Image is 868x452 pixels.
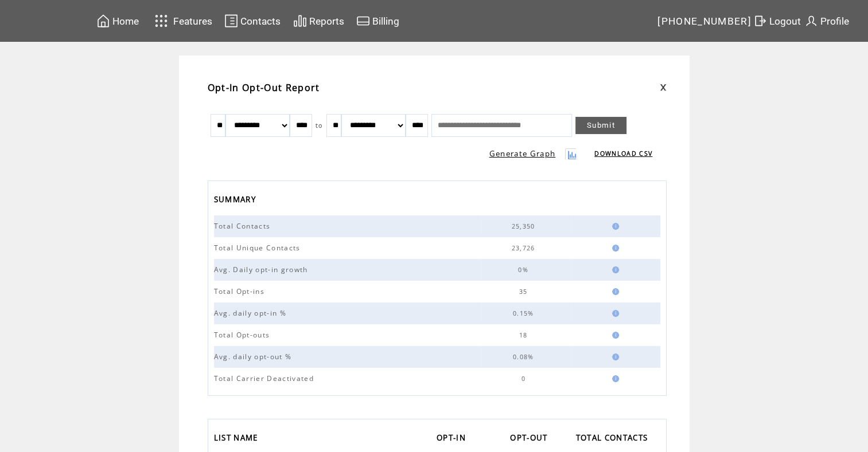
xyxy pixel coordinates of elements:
[214,430,264,449] a: LIST NAME
[437,430,472,449] a: OPT-IN
[510,430,550,449] span: OPT-OUT
[309,15,344,27] span: Reports
[151,11,172,30] img: features.svg
[575,117,626,134] a: Submit
[316,121,323,129] span: to
[214,221,274,231] span: Total Contacts
[112,15,139,27] span: Home
[150,10,215,32] a: Features
[356,14,370,28] img: creidtcard.svg
[372,15,399,27] span: Billing
[804,14,818,28] img: profile.svg
[214,308,289,318] span: Avg. daily opt-in %
[576,430,654,449] a: TOTAL CONTACTS
[437,430,469,449] span: OPT-IN
[769,15,801,27] span: Logout
[609,223,619,230] img: help.gif
[594,150,652,158] a: DOWNLOAD CSV
[521,375,528,383] span: 0
[214,243,303,253] span: Total Unique Contacts
[519,288,531,296] span: 35
[214,352,295,361] span: Avg. daily opt-out %
[609,266,619,273] img: help.gif
[214,430,261,449] span: LIST NAME
[657,15,752,27] span: [PHONE_NUMBER]
[609,375,619,382] img: help.gif
[214,265,311,274] span: Avg. Daily opt-in growth
[489,148,556,159] a: Generate Graph
[510,430,553,449] a: OPT-OUT
[293,14,307,28] img: chart.svg
[240,15,281,27] span: Contacts
[214,374,317,383] span: Total Carrier Deactivated
[609,353,619,360] img: help.gif
[576,430,651,449] span: TOTAL CONTACTS
[820,15,849,27] span: Profile
[291,12,346,30] a: Reports
[752,12,803,30] a: Logout
[208,81,320,94] span: Opt-In Opt-Out Report
[512,222,538,230] span: 25,350
[95,12,141,30] a: Home
[96,14,110,28] img: home.svg
[519,331,531,339] span: 18
[512,244,538,252] span: 23,726
[223,12,282,30] a: Contacts
[609,310,619,317] img: help.gif
[609,245,619,251] img: help.gif
[609,332,619,339] img: help.gif
[753,14,767,28] img: exit.svg
[355,12,401,30] a: Billing
[513,353,537,361] span: 0.08%
[214,191,259,210] span: SUMMARY
[803,12,851,30] a: Profile
[518,266,531,274] span: 0%
[224,14,238,28] img: contacts.svg
[513,309,537,317] span: 0.15%
[214,286,267,296] span: Total Opt-ins
[609,288,619,295] img: help.gif
[214,330,273,340] span: Total Opt-outs
[173,15,212,27] span: Features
